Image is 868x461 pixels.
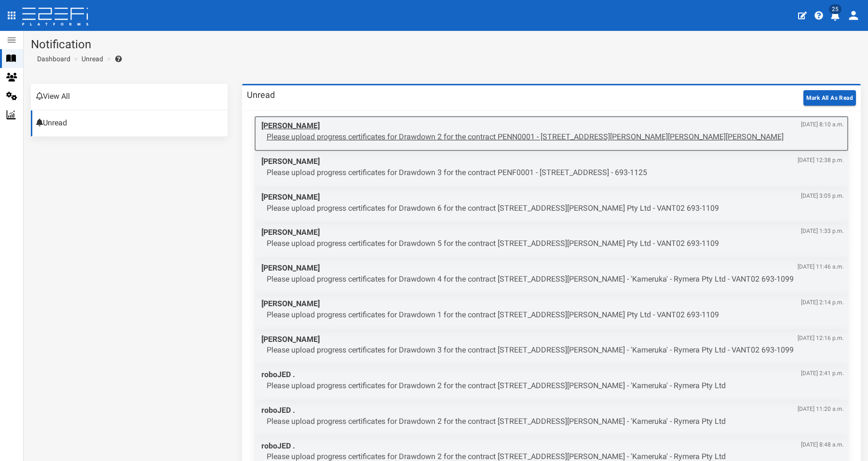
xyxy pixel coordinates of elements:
span: [PERSON_NAME] [261,334,844,345]
a: Unread [81,54,103,64]
span: [DATE] 8:48 a.m. [801,441,844,449]
p: Please upload progress certificates for Drawdown 3 for the contract [STREET_ADDRESS][PERSON_NAME]... [267,345,844,356]
span: Dashboard [33,55,70,63]
a: [PERSON_NAME][DATE] 11:46 a.m. Please upload progress certificates for Drawdown 4 for the contrac... [254,258,849,294]
p: Please upload progress certificates for Drawdown 6 for the contract [STREET_ADDRESS][PERSON_NAME]... [267,203,844,214]
p: Please upload progress certificates for Drawdown 1 for the contract [STREET_ADDRESS][PERSON_NAME]... [267,310,844,321]
span: [DATE] 1:33 p.m. [801,227,844,235]
h3: Unread [247,91,275,99]
span: [DATE] 2:41 p.m. [801,369,844,378]
a: roboJED .[DATE] 2:41 p.m. Please upload progress certificates for Drawdown 2 for the contract [ST... [254,365,849,400]
a: Dashboard [33,54,70,64]
span: roboJED . [261,441,844,452]
p: Please upload progress certificates for Drawdown 3 for the contract PENF0001 - [STREET_ADDRESS] -... [267,167,844,178]
span: [DATE] 11:20 a.m. [798,405,844,413]
span: roboJED . [261,405,844,416]
h1: Notification [31,38,861,51]
span: [PERSON_NAME] [261,227,844,238]
span: [PERSON_NAME] [261,263,844,274]
span: roboJED . [261,369,844,380]
span: [DATE] 12:38 p.m. [798,156,844,164]
a: [PERSON_NAME][DATE] 12:38 p.m. Please upload progress certificates for Drawdown 3 for the contrac... [254,151,849,187]
button: Mark All As Read [803,90,856,106]
a: [PERSON_NAME][DATE] 2:14 p.m. Please upload progress certificates for Drawdown 1 for the contract... [254,294,849,329]
a: [PERSON_NAME][DATE] 3:05 p.m. Please upload progress certificates for Drawdown 6 for the contract... [254,187,849,223]
a: View All [31,84,228,110]
a: [PERSON_NAME][DATE] 1:33 p.m. Please upload progress certificates for Drawdown 5 for the contract... [254,222,849,258]
span: [DATE] 2:14 p.m. [801,298,844,307]
p: Please upload progress certificates for Drawdown 2 for the contract PENN0001 - [STREET_ADDRESS][P... [267,132,844,143]
span: [PERSON_NAME] [261,156,844,167]
p: Please upload progress certificates for Drawdown 5 for the contract [STREET_ADDRESS][PERSON_NAME]... [267,238,844,249]
span: [DATE] 12:16 p.m. [798,334,844,342]
a: [PERSON_NAME][DATE] 8:10 a.m. Please upload progress certificates for Drawdown 2 for the contract... [254,116,849,151]
span: [PERSON_NAME] [261,121,844,132]
p: Please upload progress certificates for Drawdown 2 for the contract [STREET_ADDRESS][PERSON_NAME]... [267,380,844,392]
span: [DATE] 3:05 p.m. [801,192,844,200]
a: Mark All As Read [803,93,856,102]
span: [DATE] 11:46 a.m. [798,263,844,271]
a: [PERSON_NAME][DATE] 12:16 p.m. Please upload progress certificates for Drawdown 3 for the contrac... [254,329,849,365]
a: roboJED .[DATE] 11:20 a.m. Please upload progress certificates for Drawdown 2 for the contract [S... [254,400,849,436]
span: [PERSON_NAME] [261,298,844,310]
p: Please upload progress certificates for Drawdown 4 for the contract [STREET_ADDRESS][PERSON_NAME]... [267,274,844,285]
p: Please upload progress certificates for Drawdown 2 for the contract [STREET_ADDRESS][PERSON_NAME]... [267,416,844,427]
a: Unread [31,110,228,136]
span: [DATE] 8:10 a.m. [801,121,844,129]
span: [PERSON_NAME] [261,192,844,203]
